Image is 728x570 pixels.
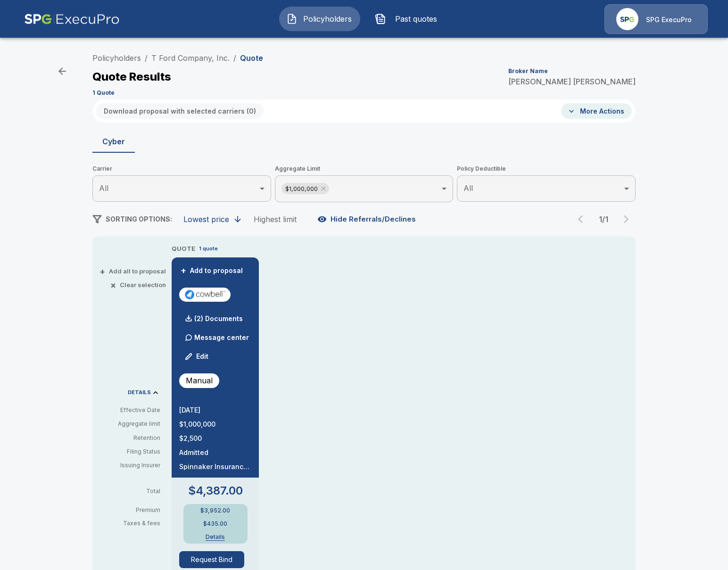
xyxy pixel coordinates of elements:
[200,508,230,513] p: $3,952.00
[188,485,243,496] p: $4,387.00
[233,52,236,64] li: /
[286,13,298,25] img: Policyholders Icon
[281,183,322,194] span: $1,000,000
[375,13,386,25] img: Past quotes Icon
[92,71,171,83] p: Quote Results
[646,15,692,25] p: SPG ExecuPro
[100,520,168,526] p: Taxes & fees
[92,53,141,63] a: Policyholders
[112,282,166,288] button: ×Clear selection
[616,8,638,30] img: Agency Icon
[172,244,195,254] p: QUOTE
[279,7,360,31] button: Policyholders IconPolicyholders
[181,347,213,366] button: Edit
[101,268,166,274] button: +Add all to proposal
[281,183,329,194] div: $1,000,000
[24,4,120,34] img: AA Logo
[368,7,449,31] button: Past quotes IconPast quotes
[179,449,251,456] p: Admitted
[194,315,243,322] p: (2) Documents
[128,390,151,395] p: DETAILS
[186,375,213,386] p: Manual
[197,534,234,540] button: Details
[145,52,148,64] li: /
[92,90,115,96] p: 1 Quote
[194,332,249,342] p: Message center
[179,265,245,276] button: +Add to proposal
[301,13,353,25] span: Policyholders
[92,52,263,64] nav: breadcrumb
[508,68,548,74] p: Broker Name
[179,407,251,413] p: [DATE]
[100,461,160,470] p: Issuing Insurer
[463,183,473,193] span: All
[179,421,251,428] p: $1,000,000
[275,164,454,173] span: Aggregate Limit
[183,288,227,302] img: cowbellp100
[100,488,168,494] p: Total
[315,210,420,228] button: Hide Referrals/Declines
[179,551,244,568] button: Request Bind
[594,215,613,223] p: 1 / 1
[92,130,135,153] button: Cyber
[99,268,105,274] span: +
[604,4,708,34] a: Agency IconSPG ExecuPro
[179,551,251,568] span: Request Bind
[110,282,116,288] span: ×
[179,463,251,470] p: Spinnaker Insurance Company NAIC #24376, AM Best "A-" (Excellent) Rated.
[106,215,172,223] span: SORTING OPTIONS:
[203,521,227,527] p: $435.00
[183,215,229,224] div: Lowest price
[181,267,186,274] span: +
[96,103,264,119] button: Download proposal with selected carriers (0)
[561,103,632,119] button: More Actions
[199,245,218,253] p: 1 quote
[240,54,263,62] p: Quote
[100,420,160,428] p: Aggregate limit
[254,215,297,224] div: Highest limit
[179,435,251,442] p: $2,500
[390,13,442,25] span: Past quotes
[92,164,271,173] span: Carrier
[508,78,636,85] p: [PERSON_NAME] [PERSON_NAME]
[457,164,636,173] span: Policy Deductible
[99,183,108,193] span: All
[100,406,160,414] p: Effective Date
[100,507,168,513] p: Premium
[100,447,160,456] p: Filing Status
[100,434,160,442] p: Retention
[151,53,230,63] a: T Ford Company, Inc.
